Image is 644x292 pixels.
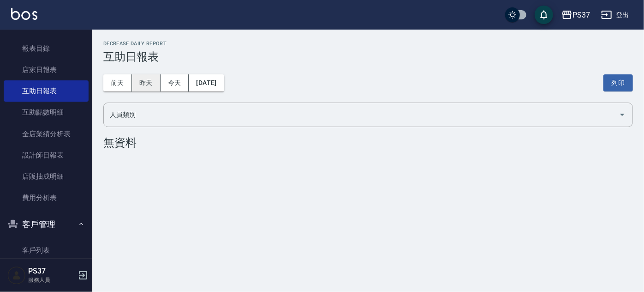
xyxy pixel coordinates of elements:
[4,80,89,102] a: 互助日報表
[4,102,89,123] a: 互助點數明細
[572,9,590,21] div: PS37
[161,74,189,91] button: 今天
[4,213,89,237] button: 客戶管理
[103,50,633,63] h3: 互助日報表
[4,123,89,145] a: 全店業績分析表
[4,145,89,166] a: 設計師日報表
[28,267,75,276] h5: PS37
[4,38,89,59] a: 報表目錄
[28,276,75,284] p: 服務人員
[558,6,594,24] button: PS37
[107,107,615,123] input: 人員名稱
[11,8,37,20] img: Logo
[7,266,26,285] img: Person
[103,74,132,91] button: 前天
[615,107,630,122] button: Open
[103,136,633,149] div: 無資料
[132,74,161,91] button: 昨天
[4,59,89,80] a: 店家日報表
[4,166,89,187] a: 店販抽成明細
[597,6,633,24] button: 登出
[603,74,633,91] button: 列印
[4,240,89,261] a: 客戶列表
[189,74,224,91] button: [DATE]
[535,6,553,24] button: save
[4,187,89,208] a: 費用分析表
[103,41,633,47] h2: Decrease Daily Report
